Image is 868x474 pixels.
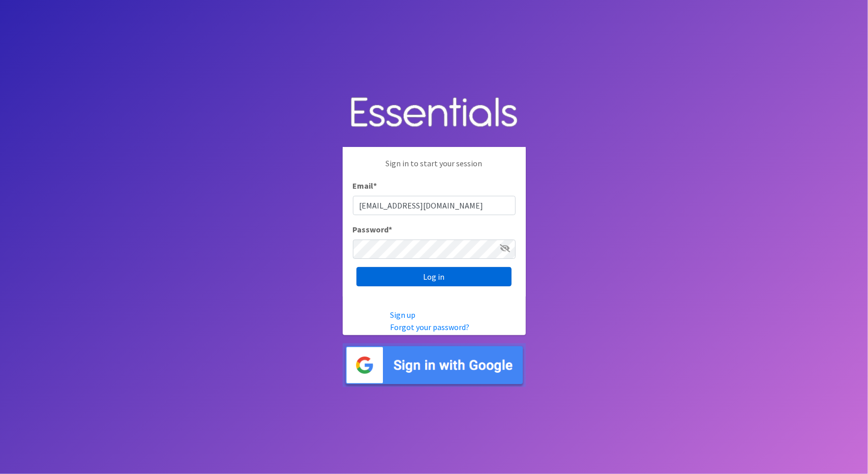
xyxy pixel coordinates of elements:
[390,310,415,320] a: Sign up
[353,157,516,180] p: Sign in to start your session
[389,224,393,234] abbr: required
[343,87,526,139] img: Human Essentials
[390,322,469,332] a: Forgot your password?
[343,343,526,388] img: Sign in with Google
[353,180,377,192] label: Email
[353,223,393,235] label: Password
[374,181,377,191] abbr: required
[356,267,512,286] input: Log in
